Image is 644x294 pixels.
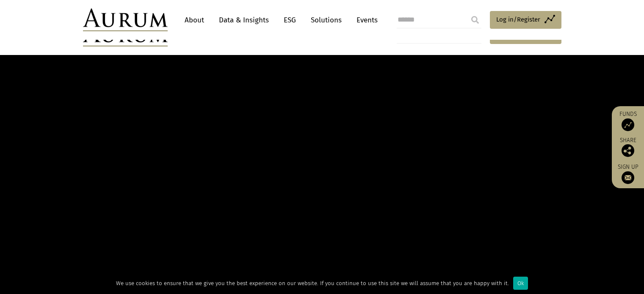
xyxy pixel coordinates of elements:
img: Aurum [83,8,168,31]
a: Funds [616,110,640,131]
a: Events [352,12,378,28]
a: Solutions [307,12,346,28]
img: Access Funds [622,118,634,131]
input: Submit [467,11,484,28]
span: Log in/Register [496,14,540,25]
div: Share [616,137,640,157]
img: Sign up to our newsletter [622,171,634,184]
a: ESG [279,12,300,28]
a: Sign up [616,163,640,184]
div: Ok [513,277,528,290]
a: Log in/Register [490,11,561,29]
img: Share this post [622,144,634,157]
a: About [180,12,208,28]
a: Data & Insights [215,12,273,28]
